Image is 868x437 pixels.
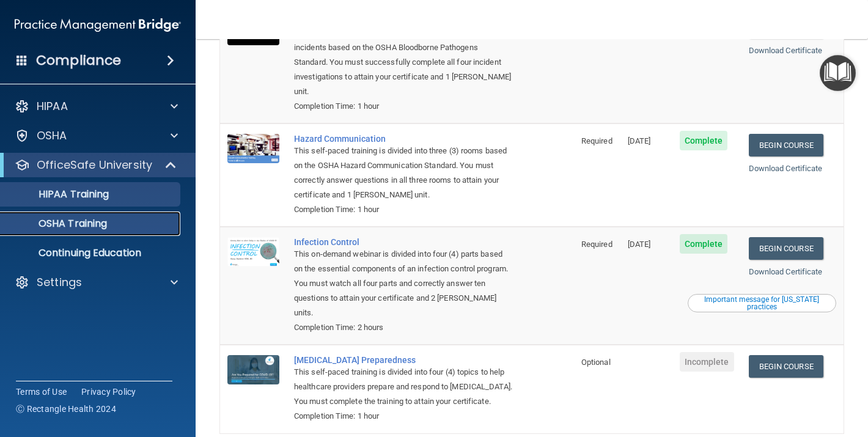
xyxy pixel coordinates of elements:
div: This on-demand webinar is divided into four (4) parts based on the essential components of an inf... [294,247,513,320]
h4: Compliance [36,52,121,69]
a: Terms of Use [16,386,67,398]
div: Completion Time: 1 hour [294,99,513,114]
button: Read this if you are a dental practitioner in the state of CA [688,294,836,312]
span: Complete [680,234,728,254]
p: Continuing Education [8,247,175,259]
a: Settings [15,275,178,290]
img: PMB logo [15,13,181,37]
div: This self-paced training is divided into four (4) exposure incidents based on the OSHA Bloodborne... [294,26,513,99]
div: Completion Time: 1 hour [294,409,513,424]
p: OSHA [37,128,67,143]
a: Infection Control [294,237,513,247]
div: This self-paced training is divided into four (4) topics to help healthcare providers prepare and... [294,365,513,409]
div: Completion Time: 2 hours [294,320,513,335]
span: Ⓒ Rectangle Health 2024 [16,403,116,415]
p: HIPAA [37,99,68,114]
span: [DATE] [628,136,651,145]
a: Begin Course [749,134,823,156]
a: Privacy Policy [81,386,136,398]
span: Optional [581,358,611,367]
span: Required [581,240,612,249]
a: HIPAA [15,99,178,114]
div: This self-paced training is divided into three (3) rooms based on the OSHA Hazard Communication S... [294,144,513,202]
a: Begin Course [749,355,823,378]
a: Download Certificate [749,164,823,173]
a: OSHA [15,128,178,143]
a: [MEDICAL_DATA] Preparedness [294,355,513,365]
p: OfficeSafe University [37,158,152,172]
a: OfficeSafe University [15,158,177,172]
span: Required [581,136,612,145]
span: Complete [680,131,728,150]
div: Important message for [US_STATE] practices [690,296,834,310]
a: Download Certificate [749,267,823,276]
p: HIPAA Training [8,188,109,200]
a: Download Certificate [749,46,823,55]
button: Open Resource Center [820,55,856,91]
span: Incomplete [680,352,734,372]
span: [DATE] [628,240,651,249]
div: Completion Time: 1 hour [294,202,513,217]
a: Hazard Communication [294,134,513,144]
p: OSHA Training [8,218,107,230]
a: Begin Course [749,237,823,260]
p: Settings [37,275,82,290]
